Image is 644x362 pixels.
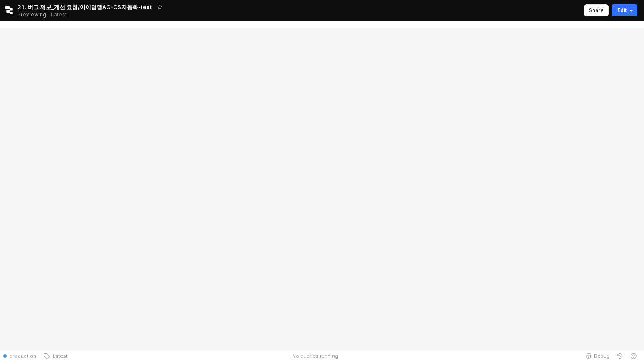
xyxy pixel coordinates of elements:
[17,3,152,11] span: 21. 버그 제보_개선 요청/아이템맵AG-CS자동화-test
[50,352,68,359] span: Latest
[582,350,613,362] button: Debug
[17,10,46,19] span: Previewing
[51,11,67,18] p: Latest
[589,7,604,14] p: Share
[9,352,36,359] span: production
[17,9,72,21] div: Previewing Latest
[340,353,348,359] button: Reset app state
[292,352,338,359] span: No queries running
[612,4,637,16] button: Edit
[46,9,72,21] button: Releases and History
[584,4,609,16] button: Share app
[627,350,641,362] button: Help
[613,350,627,362] button: History
[155,3,164,11] button: Add app to favorites
[40,350,71,362] button: Latest
[594,352,609,359] span: Debug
